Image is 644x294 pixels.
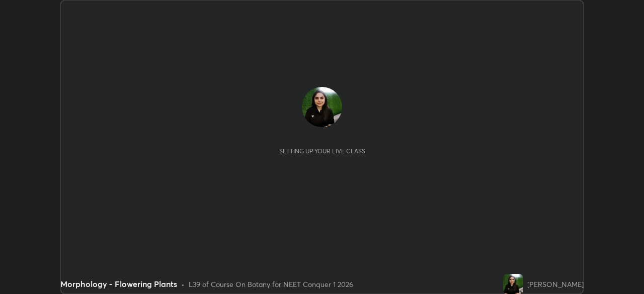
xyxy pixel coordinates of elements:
div: Setting up your live class [279,147,365,155]
div: • [181,279,185,289]
img: aa97c0b33461472bbca34f075a68170c.jpg [503,274,523,294]
div: L39 of Course On Botany for NEET Conquer 1 2026 [189,279,353,289]
div: [PERSON_NAME] [527,279,584,289]
div: Morphology - Flowering Plants [60,278,177,290]
img: aa97c0b33461472bbca34f075a68170c.jpg [302,87,342,127]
